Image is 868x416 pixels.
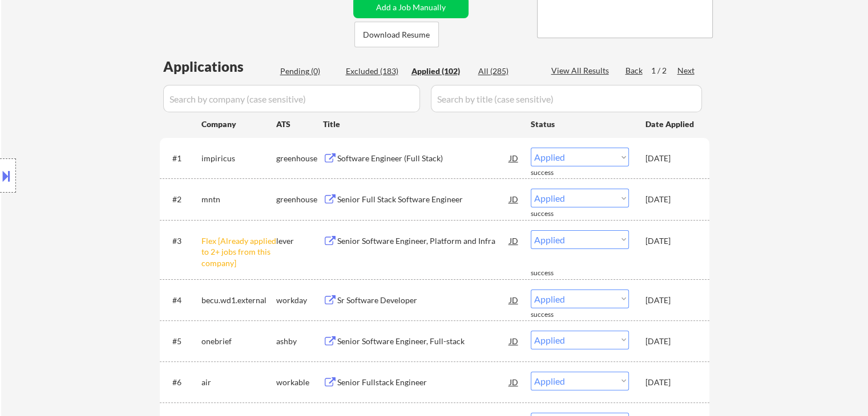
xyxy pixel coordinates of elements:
[645,336,696,347] div: [DATE]
[677,65,696,76] div: Next
[645,377,696,388] div: [DATE]
[651,65,677,76] div: 1 / 2
[276,336,323,347] div: ashby
[201,194,276,205] div: mntn
[172,295,192,306] div: #4
[201,153,276,164] div: impiricus
[337,336,510,347] div: Senior Software Engineer, Full-stack
[551,65,612,76] div: View All Results
[276,377,323,388] div: workable
[354,22,439,47] button: Download Resume
[346,66,403,77] div: Excluded (183)
[201,295,276,306] div: becu.wd1.external
[531,310,576,320] div: success
[163,85,420,112] input: Search by company (case sensitive)
[276,194,323,205] div: greenhouse
[531,113,629,134] div: Status
[531,209,576,219] div: success
[276,295,323,306] div: workday
[508,331,520,351] div: JD
[645,295,696,306] div: [DATE]
[201,119,276,130] div: Company
[645,235,696,247] div: [DATE]
[201,336,276,347] div: onebrief
[625,65,644,76] div: Back
[645,119,696,130] div: Date Applied
[531,268,576,278] div: success
[163,60,276,74] div: Applications
[508,230,520,251] div: JD
[337,377,510,388] div: Senior Fullstack Engineer
[201,235,276,269] div: Flex [Already applied to 2+ jobs from this company]
[337,235,510,247] div: Senior Software Engineer, Platform and Infra
[508,189,520,209] div: JD
[337,295,510,306] div: Sr Software Developer
[508,148,520,168] div: JD
[431,85,702,112] input: Search by title (case sensitive)
[645,194,696,205] div: [DATE]
[531,168,576,178] div: success
[411,66,469,77] div: Applied (102)
[478,66,535,77] div: All (285)
[508,372,520,392] div: JD
[280,66,337,77] div: Pending (0)
[323,119,520,130] div: Title
[201,377,276,388] div: air
[337,194,510,205] div: Senior Full Stack Software Engineer
[276,235,323,247] div: lever
[172,336,192,347] div: #5
[276,153,323,164] div: greenhouse
[337,153,510,164] div: Software Engineer (Full Stack)
[645,153,696,164] div: [DATE]
[172,377,192,388] div: #6
[508,289,520,310] div: JD
[276,119,323,130] div: ATS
